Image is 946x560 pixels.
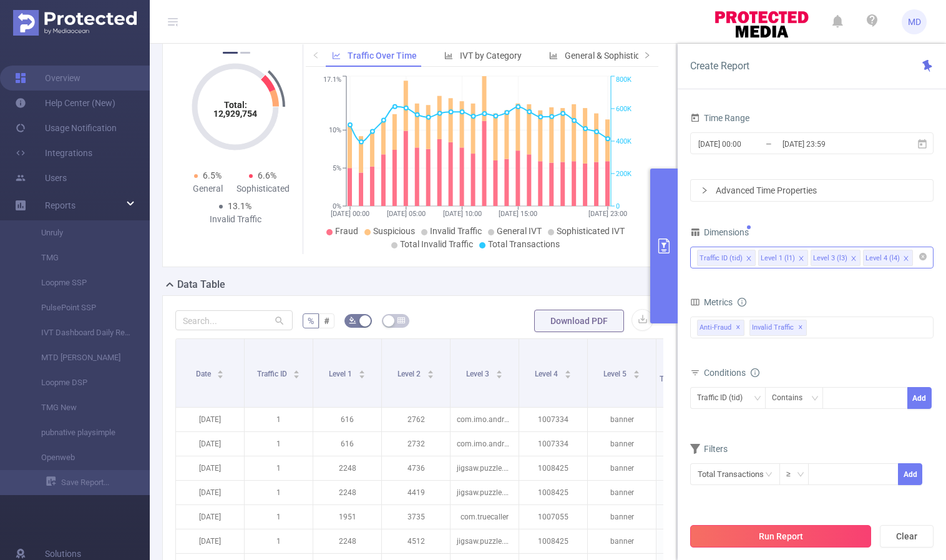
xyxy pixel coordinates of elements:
[313,456,381,480] p: 2248
[746,255,752,263] i: icon: close
[772,388,811,408] div: Contains
[495,368,503,376] div: Sort
[588,408,656,431] p: banner
[245,505,313,529] p: 1
[738,298,746,307] i: icon: info-circle
[177,277,225,292] h2: Data Table
[427,368,434,372] i: icon: caret-up
[397,370,422,378] span: Level 2
[656,505,724,529] p: 143,699
[333,164,341,172] tspan: 5%
[564,368,572,376] div: Sort
[736,320,741,335] span: ✕
[495,368,502,372] i: icon: caret-up
[704,368,759,378] span: Conditions
[697,388,751,408] div: Traffic ID (tid)
[25,420,135,445] a: pubnative playsimple
[382,408,450,431] p: 2762
[749,320,807,336] span: Invalid Traffic
[656,456,724,480] p: 154,303
[25,345,135,370] a: MTD [PERSON_NAME]
[656,432,724,456] p: 163,591
[245,408,313,431] p: 1
[313,529,381,553] p: 2248
[588,505,656,529] p: banner
[25,270,135,295] a: Loopme SSP
[176,505,244,529] p: [DATE]
[13,10,137,36] img: Protected Media
[656,408,724,431] p: 277,739
[382,456,450,480] p: 4736
[382,505,450,529] p: 3735
[557,226,625,236] span: Sophisticated IVT
[499,210,537,218] tspan: [DATE] 15:00
[690,113,749,123] span: Time Range
[312,51,319,59] i: icon: left
[588,210,627,218] tspan: [DATE] 23:00
[293,373,300,377] i: icon: caret-down
[176,408,244,431] p: [DATE]
[903,255,909,263] i: icon: close
[176,529,244,553] p: [DATE]
[323,76,341,84] tspan: 17.1%
[358,368,366,376] div: Sort
[919,253,927,260] i: icon: close-circle
[603,370,628,378] span: Level 5
[898,463,922,485] button: Add
[382,481,450,504] p: 4419
[497,226,542,236] span: General IVT
[863,250,913,266] li: Level 4 (l4)
[798,255,804,263] i: icon: close
[382,529,450,553] p: 4512
[616,137,631,145] tspan: 400K
[25,395,135,420] a: TMG New
[217,368,224,376] div: Sort
[851,255,857,263] i: icon: close
[25,245,135,270] a: TMG
[700,250,743,267] div: Traffic ID (tid)
[690,297,733,307] span: Metrics
[451,432,519,456] p: com.imo.android.imoim
[235,182,290,195] div: Sophisticated
[176,481,244,504] p: [DATE]
[15,91,115,115] a: Help Center (New)
[564,373,571,377] i: icon: caret-down
[534,310,624,332] button: Download PDF
[751,368,759,377] i: icon: info-circle
[45,200,76,210] span: Reports
[45,193,76,218] a: Reports
[25,220,135,245] a: Unruly
[223,52,238,54] button: 1
[697,135,798,152] input: Start date
[245,456,313,480] p: 1
[697,320,744,336] span: Anti-Fraud
[25,320,135,345] a: IVT Dashboard Daily Report
[754,395,761,403] i: icon: down
[293,368,300,372] i: icon: caret-up
[633,368,640,372] i: icon: caret-up
[430,226,482,236] span: Invalid Traffic
[781,135,882,152] input: End date
[329,127,341,135] tspan: 10%
[690,60,749,72] span: Create Report
[333,202,341,210] tspan: 0%
[15,115,117,140] a: Usage Notification
[633,373,640,377] i: icon: caret-down
[15,140,92,165] a: Integrations
[690,525,871,548] button: Run Report
[866,250,900,267] div: Level 4 (l4)
[245,432,313,456] p: 1
[758,250,808,266] li: Level 1 (l1)
[175,310,293,330] input: Search...
[313,505,381,529] p: 1951
[245,529,313,553] p: 1
[786,464,799,484] div: ≥
[348,51,417,61] span: Traffic Over Time
[880,525,934,548] button: Clear
[656,481,724,504] p: 152,693
[427,373,434,377] i: icon: caret-down
[798,320,803,335] span: ✕
[519,529,587,553] p: 1008425
[451,456,519,480] p: jigsaw.puzzle.game.banana
[813,250,847,267] div: Level 3 (l3)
